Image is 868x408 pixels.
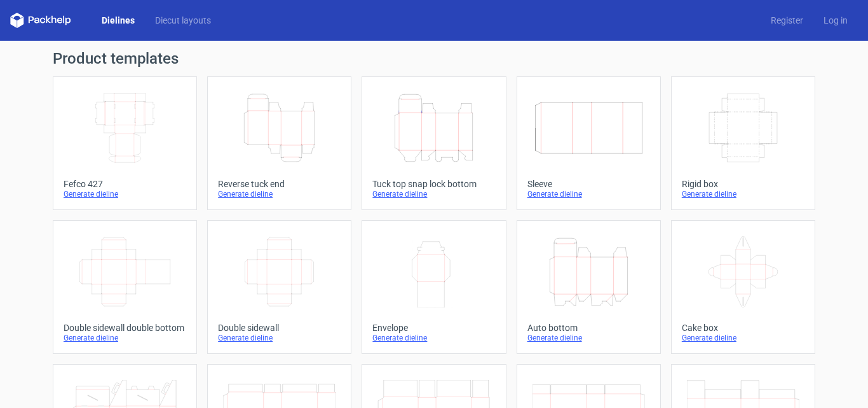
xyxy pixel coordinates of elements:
[517,220,661,354] a: Auto bottomGenerate dieline
[682,179,804,189] div: Rigid box
[372,323,495,333] div: Envelope
[671,76,815,210] a: Rigid boxGenerate dieline
[372,333,495,343] div: Generate dieline
[527,189,650,199] div: Generate dieline
[53,76,197,210] a: Fefco 427Generate dieline
[813,14,858,27] a: Log in
[362,220,506,354] a: EnvelopeGenerate dieline
[145,14,221,27] a: Diecut layouts
[527,179,650,189] div: Sleeve
[517,76,661,210] a: SleeveGenerate dieline
[372,189,495,199] div: Generate dieline
[372,179,495,189] div: Tuck top snap lock bottom
[53,51,815,66] h1: Product templates
[64,323,186,333] div: Double sidewall double bottom
[207,76,351,210] a: Reverse tuck endGenerate dieline
[527,323,650,333] div: Auto bottom
[527,333,650,343] div: Generate dieline
[53,220,197,354] a: Double sidewall double bottomGenerate dieline
[218,189,341,199] div: Generate dieline
[64,333,186,343] div: Generate dieline
[207,220,351,354] a: Double sidewallGenerate dieline
[682,333,804,343] div: Generate dieline
[218,323,341,333] div: Double sidewall
[64,179,186,189] div: Fefco 427
[682,323,804,333] div: Cake box
[671,220,815,354] a: Cake boxGenerate dieline
[761,14,813,27] a: Register
[218,333,341,343] div: Generate dieline
[218,179,341,189] div: Reverse tuck end
[64,189,186,199] div: Generate dieline
[682,189,804,199] div: Generate dieline
[362,76,506,210] a: Tuck top snap lock bottomGenerate dieline
[92,14,145,27] a: Dielines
